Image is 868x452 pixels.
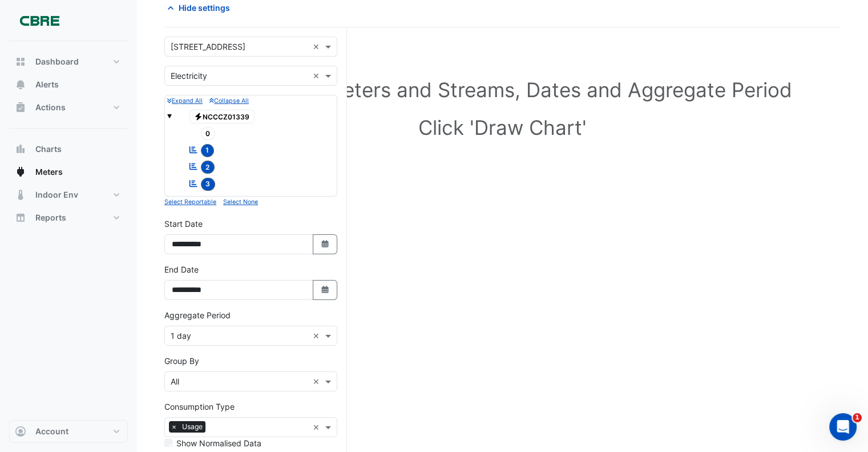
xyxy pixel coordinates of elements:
[14,9,65,32] img: Company Logo
[189,110,255,123] span: NCCCZ01339
[35,426,68,437] span: Account
[320,239,330,249] fa-icon: Select Date
[15,189,26,201] app-icon: Indoor Env
[9,206,128,229] button: Reports
[201,161,215,174] span: 2
[35,79,59,90] span: Alerts
[194,112,203,121] fa-icon: Electricity
[313,70,322,82] span: Clear
[167,95,203,106] button: Expand All
[35,166,63,178] span: Meters
[167,97,203,105] small: Expand All
[201,127,216,140] span: 0
[35,143,62,155] span: Charts
[164,263,199,275] label: End Date
[15,166,26,178] app-icon: Meters
[179,2,230,14] span: Hide settings
[164,197,216,207] button: Select Reportable
[829,413,857,441] iframe: Intercom live chat
[853,413,862,422] span: 1
[9,420,128,443] button: Account
[188,145,199,154] fa-icon: Reportable
[183,78,822,102] h1: Select Site, Meters and Streams, Dates and Aggregate Period
[313,375,322,387] span: Clear
[223,197,258,207] button: Select None
[164,355,199,367] label: Group By
[169,421,179,433] span: ×
[313,330,322,342] span: Clear
[164,309,231,321] label: Aggregate Period
[15,212,26,223] app-icon: Reports
[201,178,216,191] span: 3
[164,198,216,206] small: Select Reportable
[9,138,128,161] button: Charts
[313,41,322,53] span: Clear
[223,198,258,206] small: Select None
[164,401,235,413] label: Consumption Type
[9,96,128,119] button: Actions
[179,421,205,433] span: Usage
[15,102,26,113] app-icon: Actions
[35,56,79,67] span: Dashboard
[35,102,66,113] span: Actions
[164,218,203,230] label: Start Date
[9,50,128,73] button: Dashboard
[188,178,199,188] fa-icon: Reportable
[9,73,128,96] button: Alerts
[35,212,66,223] span: Reports
[209,95,249,106] button: Collapse All
[201,144,215,157] span: 1
[9,161,128,183] button: Meters
[183,115,822,139] h1: Click 'Draw Chart'
[313,421,322,433] span: Clear
[188,162,199,171] fa-icon: Reportable
[15,79,26,90] app-icon: Alerts
[9,183,128,206] button: Indoor Env
[209,97,249,105] small: Collapse All
[35,189,78,201] span: Indoor Env
[176,437,261,449] label: Show Normalised Data
[320,285,330,295] fa-icon: Select Date
[15,56,26,67] app-icon: Dashboard
[15,143,26,155] app-icon: Charts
